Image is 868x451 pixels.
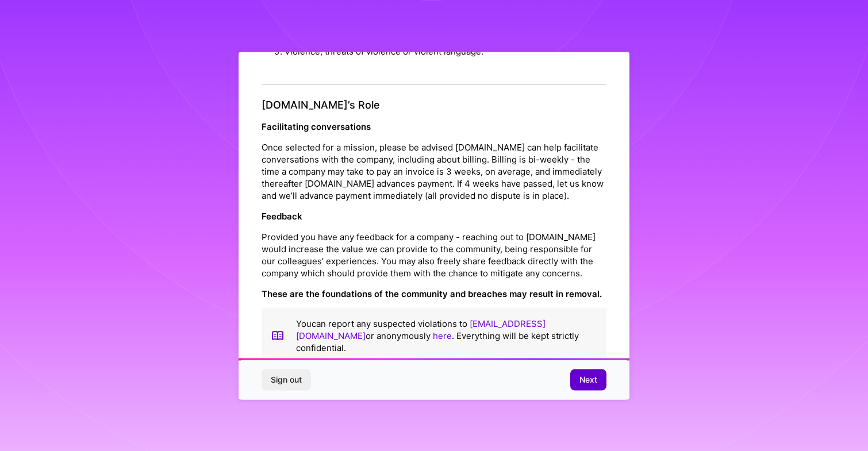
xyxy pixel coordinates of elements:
button: Next [570,369,606,390]
h4: [DOMAIN_NAME]’s Role [262,99,606,111]
img: book icon [271,317,285,353]
p: You can report any suspected violations to or anonymously . Everything will be kept strictly conf... [296,317,597,353]
span: Sign out [271,374,302,386]
p: Once selected for a mission, please be advised [DOMAIN_NAME] can help facilitate conversations wi... [262,141,606,201]
strong: These are the foundations of the community and breaches may result in removal. [262,288,602,299]
a: [EMAIL_ADDRESS][DOMAIN_NAME] [296,318,546,341]
strong: Facilitating conversations [262,121,371,132]
li: Violence, threats of violence or violent language. [285,41,606,62]
a: here [433,330,452,341]
button: Sign out [262,369,311,390]
p: Provided you have any feedback for a company - reaching out to [DOMAIN_NAME] would increase the v... [262,230,606,279]
strong: Feedback [262,210,302,221]
span: Next [579,374,597,386]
